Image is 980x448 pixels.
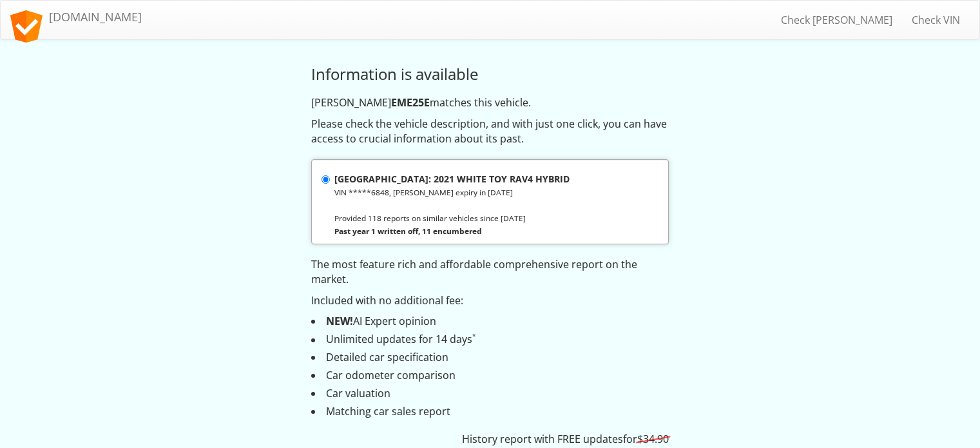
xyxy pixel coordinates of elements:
[311,332,669,347] li: Unlimited updates for 14 days
[311,350,669,365] li: Detailed car specification
[623,432,669,446] span: for
[311,386,669,401] li: Car valuation
[311,66,669,83] h3: Information is available
[311,368,669,383] li: Car odometer comparison
[334,226,482,236] strong: Past year 1 written off, 11 encumbered
[902,4,970,36] a: Check VIN
[322,175,330,184] input: [GEOGRAPHIC_DATA]: 2021 WHITE TOY RAV4 HYBRID VIN *****6848, [PERSON_NAME] expiry in [DATE] Provi...
[1,1,151,33] a: [DOMAIN_NAME]
[311,117,669,146] p: Please check the vehicle description, and with just one click, you can have access to crucial inf...
[311,314,669,329] li: AI Expert opinion
[326,314,353,328] strong: NEW!
[311,95,669,110] p: [PERSON_NAME] matches this vehicle.
[311,257,669,287] p: The most feature rich and affordable comprehensive report on the market.
[637,432,669,446] s: $34.90
[771,4,902,36] a: Check [PERSON_NAME]
[10,10,43,43] img: logo.svg
[334,213,526,223] small: Provided 118 reports on similar vehicles since [DATE]
[311,293,669,308] p: Included with no additional fee:
[334,173,570,185] strong: [GEOGRAPHIC_DATA]: 2021 WHITE TOY RAV4 HYBRID
[334,187,513,197] small: VIN *****6848, [PERSON_NAME] expiry in [DATE]
[391,95,430,110] strong: EME25E
[311,404,669,419] li: Matching car sales report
